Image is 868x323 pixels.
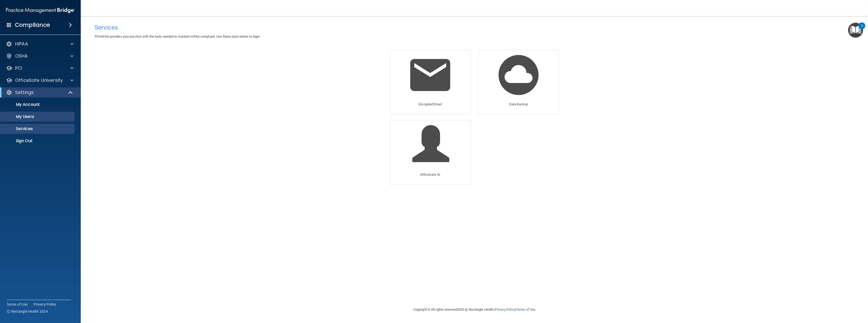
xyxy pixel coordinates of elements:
[6,5,75,15] img: PMB logo
[861,26,863,32] div: 2
[509,101,528,107] p: Data Backup
[7,309,48,314] span: Ⓒ Rectangle Health 2024
[3,114,72,119] p: My Users
[406,51,454,99] img: Encrypted Email
[516,308,535,311] a: Terms of Use
[6,89,73,95] a: Settings
[6,65,73,71] a: PCI
[15,21,50,29] h4: Compliance
[15,65,22,71] p: PCI
[843,288,862,307] iframe: Drift Widget Chat Controller
[6,41,73,47] a: HIPAA
[6,53,73,59] a: OSHA
[95,35,260,38] span: PCIHIPAA provides your practice with the tools needed to mantain HIPAA compliant. Use these tools...
[495,308,515,311] a: Privacy Policy
[15,53,28,59] p: OSHA
[495,51,542,99] img: Data Backup
[15,77,63,83] p: OfficeSafe University
[3,102,72,107] p: My Account
[3,138,72,143] p: Sign Out
[3,126,72,131] p: Services
[478,50,559,114] a: Data Backup Data Backup
[390,50,471,114] a: Encrypted Email Encrypted Email
[419,101,442,107] p: Encrypted Email
[95,24,854,31] h4: Services
[15,41,28,47] p: HIPAA
[34,302,56,307] a: Privacy Policy
[390,120,471,184] a: OfficeSafe ID
[848,23,863,38] button: Open Resource Center, 2 new notifications
[7,302,28,307] a: Terms of Use
[15,89,34,95] p: Settings
[420,172,440,178] p: OfficeSafe ID
[6,77,73,83] a: OfficeSafe University
[382,302,566,318] div: Copyright © All rights reserved 2025 @ Rectangle Health | |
